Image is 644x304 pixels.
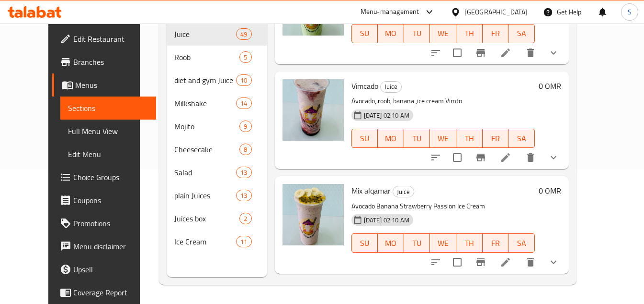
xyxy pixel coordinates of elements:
[167,69,267,92] div: diet and gym Juice10
[240,122,251,131] span: 9
[236,190,251,201] div: items
[351,24,378,43] button: SU
[508,129,535,148] button: SA
[361,6,419,18] div: Menu-management
[542,146,565,169] button: show more
[174,144,240,155] div: Cheesecake
[174,74,237,86] div: diet and gym Juice
[52,166,156,189] a: Choice Groups
[508,24,535,43] button: SA
[68,125,148,137] span: Full Menu View
[469,251,492,274] button: Branch-specific-item
[174,167,237,178] span: Salad
[68,148,148,160] span: Edit Menu
[351,183,391,198] span: Mix alqamar
[167,23,267,46] div: Juice49
[434,26,452,40] span: WE
[174,190,237,201] span: plain Juices
[351,129,378,148] button: SU
[174,236,237,247] span: Ice Cream
[408,236,427,250] span: TU
[378,233,404,253] button: MO
[240,214,251,223] span: 2
[68,102,148,114] span: Sections
[73,171,148,183] span: Choice Groups
[512,26,531,40] span: SA
[404,233,430,253] button: TU
[447,147,467,168] span: Select to update
[174,28,237,40] span: Juice
[174,121,240,132] div: Mojito
[447,43,467,63] span: Select to update
[460,26,479,40] span: TH
[430,24,456,43] button: WE
[73,56,148,68] span: Branches
[486,236,505,250] span: FR
[464,7,528,17] div: [GEOGRAPHIC_DATA]
[75,79,148,91] span: Menus
[239,144,251,155] div: items
[424,146,447,169] button: sort-choices
[239,51,251,63] div: items
[456,129,483,148] button: TH
[486,26,505,40] span: FR
[73,264,148,275] span: Upsell
[236,74,251,86] div: items
[356,26,374,40] span: SU
[73,195,148,206] span: Coupons
[378,24,404,43] button: MO
[519,146,542,169] button: delete
[500,256,511,268] a: Edit menu item
[380,81,402,93] div: Juice
[282,184,344,245] img: Mix alqamar
[174,97,237,109] span: Milkshake
[460,236,479,250] span: TH
[237,99,251,108] span: 14
[393,186,414,197] div: Juice
[167,19,267,257] nav: Menu sections
[519,41,542,64] button: delete
[52,281,156,304] a: Coverage Report
[393,186,414,197] span: Juice
[52,73,156,97] a: Menus
[52,50,156,73] a: Branches
[548,256,559,268] svg: Show Choices
[237,76,251,85] span: 10
[434,132,452,146] span: WE
[167,184,267,207] div: plain Juices13
[167,46,267,69] div: Roob5
[174,213,240,224] span: Juices box
[52,27,156,50] a: Edit Restaurant
[430,233,456,253] button: WE
[73,241,148,252] span: Menu disclaimer
[174,51,240,63] div: Roob
[237,30,251,39] span: 49
[351,79,378,93] span: Vimcado
[408,132,427,146] span: TU
[539,79,561,93] h6: 0 OMR
[382,236,400,250] span: MO
[167,207,267,230] div: Juices box2
[469,146,492,169] button: Branch-specific-item
[548,47,559,59] svg: Show Choices
[512,236,531,250] span: SA
[351,200,535,212] p: Avocado Banana Strawberry Passion Ice Cream
[408,26,427,40] span: TU
[500,152,511,163] a: Edit menu item
[360,216,413,225] span: [DATE] 02:10 AM
[512,132,531,146] span: SA
[456,24,483,43] button: TH
[73,218,148,229] span: Promotions
[424,251,447,274] button: sort-choices
[282,79,344,141] img: Vimcado
[60,97,156,120] a: Sections
[236,167,251,178] div: items
[382,132,400,146] span: MO
[500,47,511,59] a: Edit menu item
[483,233,509,253] button: FR
[167,161,267,184] div: Salad13
[460,132,479,146] span: TH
